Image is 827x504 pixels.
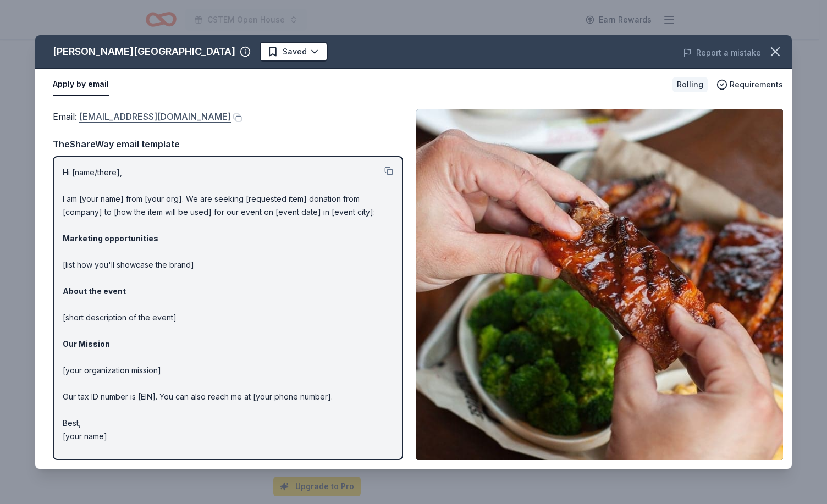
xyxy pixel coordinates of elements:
p: Hi [name/there], I am [your name] from [your org]. We are seeking [requested item] donation from ... [63,166,393,443]
button: Report a mistake [683,46,761,59]
div: Rolling [672,77,708,92]
strong: About the event [63,286,126,296]
div: TheShareWay email template [53,137,403,151]
span: Email : [53,111,231,122]
strong: Our Mission [63,339,110,348]
img: Image for Logan's Roadhouse [416,109,783,460]
button: Requirements [716,78,783,91]
button: Apply by email [53,73,109,96]
div: [PERSON_NAME][GEOGRAPHIC_DATA] [53,43,235,60]
a: [EMAIL_ADDRESS][DOMAIN_NAME] [79,109,231,124]
strong: Marketing opportunities [63,234,158,243]
span: Requirements [730,78,783,91]
button: Saved [260,42,328,62]
span: Saved [283,45,307,58]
